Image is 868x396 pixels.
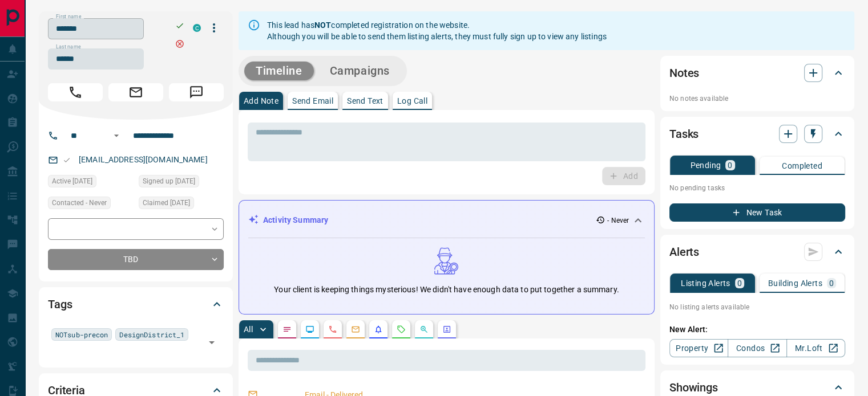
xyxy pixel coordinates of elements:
[267,15,607,47] div: This lead has completed registration on the website. Although you will be able to send them listi...
[244,97,278,105] p: Add Note
[314,21,331,30] strong: NOT
[56,13,81,21] label: First name
[143,197,190,209] span: Claimed [DATE]
[728,161,732,169] p: 0
[48,249,224,270] div: TBD
[782,162,822,170] p: Completed
[119,329,184,340] span: DesignDistrict_1
[681,279,730,287] p: Listing Alerts
[669,203,845,222] button: New Task
[397,325,406,334] svg: Requests
[669,64,699,82] h2: Notes
[52,197,107,209] span: Contacted - Never
[244,325,253,333] p: All
[328,325,337,334] svg: Calls
[263,214,328,226] p: Activity Summary
[669,93,845,104] p: No notes available
[690,161,721,169] p: Pending
[48,291,224,318] div: Tags
[244,62,314,80] button: Timeline
[397,97,427,105] p: Log Call
[139,197,224,213] div: Thu Jul 28 2022
[669,120,845,148] div: Tasks
[56,43,81,51] label: Last name
[669,238,845,266] div: Alerts
[274,284,619,296] p: Your client is keeping things mysterious! We didn't have enough data to put together a summary.
[55,329,108,340] span: NOTsub-precon
[669,324,845,336] p: New Alert:
[48,83,103,101] span: Call
[63,156,71,164] svg: Email Valid
[79,155,208,164] a: [EMAIL_ADDRESS][DOMAIN_NAME]
[292,97,333,105] p: Send Email
[108,83,163,101] span: Email
[669,179,845,197] p: No pending tasks
[728,339,786,357] a: Condos
[110,129,123,142] button: Open
[669,302,845,312] p: No listing alerts available
[351,325,360,334] svg: Emails
[829,279,834,287] p: 0
[169,83,224,101] span: Message
[737,279,742,287] p: 0
[48,295,72,313] h2: Tags
[669,125,699,143] h2: Tasks
[248,210,645,231] div: Activity Summary- Never
[786,339,845,357] a: Mr.Loft
[318,62,401,80] button: Campaigns
[374,325,383,334] svg: Listing Alerts
[607,215,629,226] p: - Never
[139,175,224,191] div: Thu Jul 28 2022
[669,339,728,357] a: Property
[669,243,699,261] h2: Alerts
[52,175,92,187] span: Active [DATE]
[282,325,292,334] svg: Notes
[193,24,201,32] div: condos.ca
[442,325,451,334] svg: Agent Actions
[347,97,383,105] p: Send Text
[305,325,314,334] svg: Lead Browsing Activity
[768,279,822,287] p: Building Alerts
[419,325,429,334] svg: Opportunities
[204,334,220,350] button: Open
[143,175,195,187] span: Signed up [DATE]
[48,175,133,191] div: Thu Jul 28 2022
[669,59,845,87] div: Notes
